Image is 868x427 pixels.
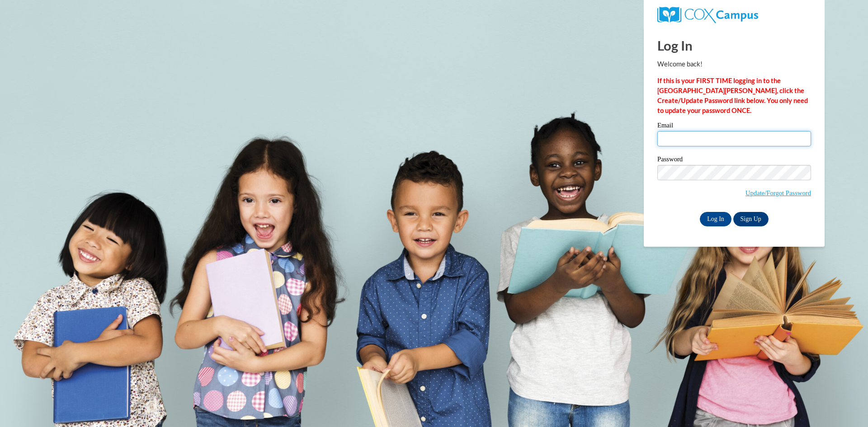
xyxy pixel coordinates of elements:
a: Update/Forgot Password [745,189,811,197]
label: Email [657,122,811,131]
label: Password [657,156,811,165]
a: COX Campus [657,10,758,18]
input: Log In [700,212,731,226]
h1: Log In [657,36,811,55]
img: COX Campus [657,7,758,23]
a: Sign Up [733,212,769,226]
strong: If this is your FIRST TIME logging in to the [GEOGRAPHIC_DATA][PERSON_NAME], click the Create/Upd... [657,77,808,114]
p: Welcome back! [657,59,811,69]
